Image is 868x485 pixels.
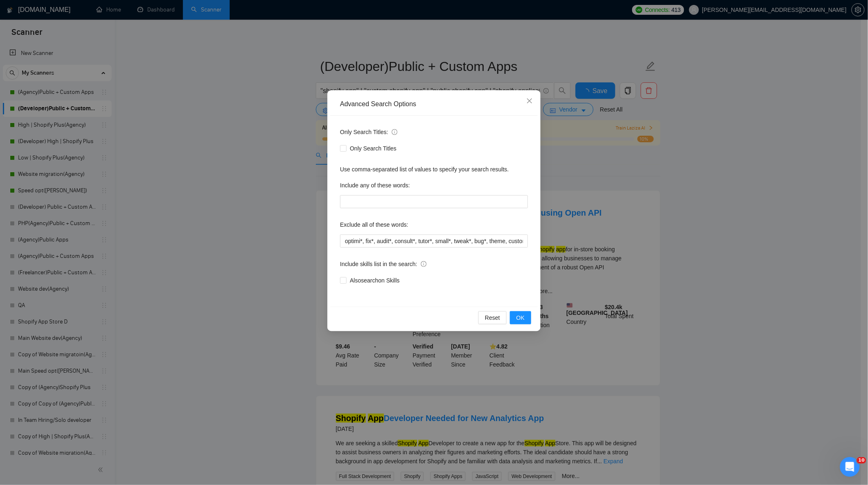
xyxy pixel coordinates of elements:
span: OK [516,313,525,322]
button: OK [510,311,531,324]
div: Advanced Search Options [340,100,528,109]
span: close [526,98,533,104]
span: Only Search Titles: [340,128,397,137]
span: 10 [857,457,866,464]
button: Reset [478,311,507,324]
iframe: Intercom live chat [840,457,860,477]
button: Close [519,90,541,112]
span: Also search on Skills [347,276,403,285]
label: Include any of these words: [340,179,410,192]
label: Exclude all of these words: [340,218,409,231]
span: Include skills list in the search: [340,260,427,269]
div: Use comma-separated list of values to specify your search results. [340,165,528,174]
span: Reset [485,313,500,322]
span: Only Search Titles [347,144,400,153]
span: info-circle [421,261,427,267]
span: info-circle [392,129,397,135]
